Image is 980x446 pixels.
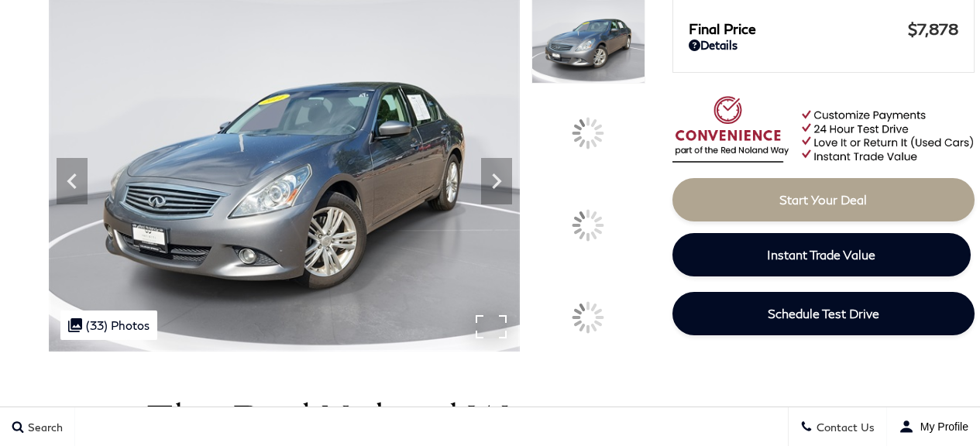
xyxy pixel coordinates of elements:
span: Search [24,420,63,434]
button: user-profile-menu [887,407,980,446]
a: Details [689,38,958,52]
a: Instant Trade Value [672,233,971,276]
a: Schedule Test Drive [672,292,975,335]
span: Schedule Test Drive [768,306,879,321]
div: (33) Photos [60,310,157,340]
a: Start Your Deal [672,178,975,221]
span: My Profile [914,420,968,433]
span: Contact Us [813,420,875,434]
span: Final Price [689,20,908,37]
span: Instant Trade Value [767,247,875,262]
a: Final Price $7,878 [689,19,958,38]
span: Start Your Deal [779,192,867,207]
span: $7,878 [908,19,958,38]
